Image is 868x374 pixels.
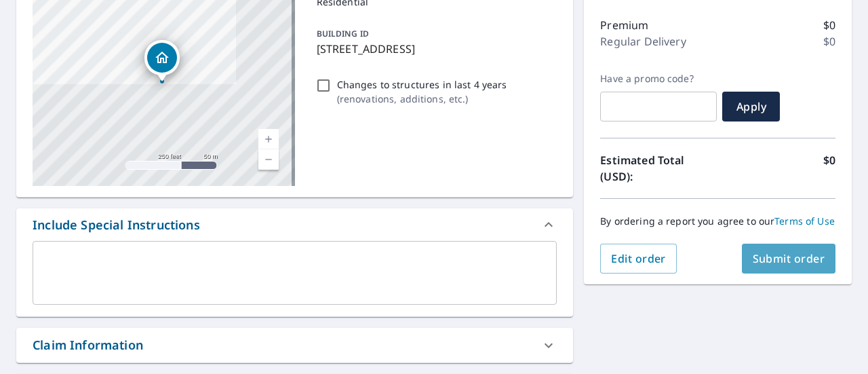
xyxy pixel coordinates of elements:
[611,251,666,266] span: Edit order
[337,92,507,106] p: ( renovations, additions, etc. )
[144,40,180,82] div: Dropped pin, building 1, Residential property, 802 W Woodridge St Springfield, MO 65803
[823,17,835,33] p: $0
[733,99,769,114] span: Apply
[258,149,279,170] a: Current Level 17, Zoom Out
[600,33,686,50] p: Regular Delivery
[742,244,836,274] button: Submit order
[258,129,279,149] a: Current Level 17, Zoom In
[600,152,717,185] p: Estimated Total (USD):
[600,215,835,227] p: By ordering a report you agree to our
[722,92,780,121] button: Apply
[823,152,835,185] p: $0
[600,73,717,85] label: Have a promo code?
[33,336,143,354] div: Claim Information
[16,208,573,241] div: Include Special Instructions
[600,17,648,33] p: Premium
[600,244,677,274] button: Edit order
[317,28,369,39] p: BUILDING ID
[753,251,825,266] span: Submit order
[16,328,573,362] div: Claim Information
[823,33,835,50] p: $0
[33,216,200,234] div: Include Special Instructions
[337,77,507,92] p: Changes to structures in last 4 years
[317,41,552,57] p: [STREET_ADDRESS]
[774,214,835,227] a: Terms of Use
